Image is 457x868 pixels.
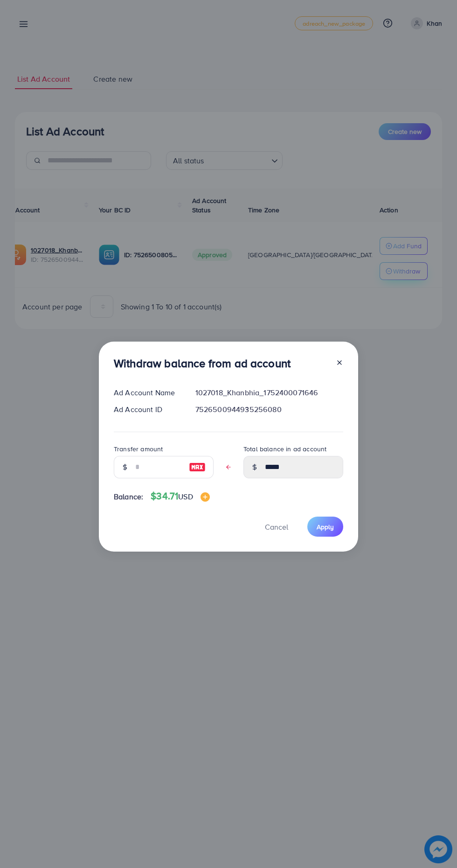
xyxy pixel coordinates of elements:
[265,522,288,532] span: Cancel
[201,492,210,502] img: image
[106,404,188,415] div: Ad Account ID
[188,404,351,415] div: 7526500944935256080
[114,357,291,370] h3: Withdraw balance from ad account
[114,491,143,502] span: Balance:
[307,517,343,537] button: Apply
[317,522,334,532] span: Apply
[106,387,188,398] div: Ad Account Name
[114,444,163,454] label: Transfer amount
[253,517,300,537] button: Cancel
[151,490,209,502] h4: $34.71
[188,387,351,398] div: 1027018_Khanbhia_1752400071646
[178,491,193,502] span: USD
[189,462,206,473] img: image
[243,444,326,454] label: Total balance in ad account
